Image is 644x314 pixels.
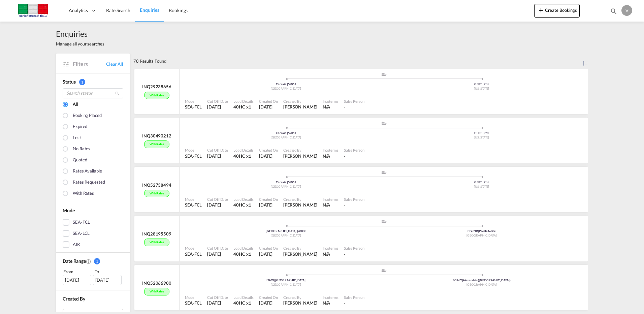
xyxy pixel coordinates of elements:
span: Date Range [63,258,86,264]
div: From [63,268,92,275]
a: Clear All [106,61,123,67]
span: 1 [79,79,85,85]
div: Quoted [73,157,87,164]
md-icon: icon-plus 400-fg [537,6,545,14]
div: 29 Sep 2025 [259,251,278,257]
div: N/A [323,153,330,159]
span: [PERSON_NAME] [283,202,317,208]
div: Created On [259,197,278,202]
div: Load Details [233,197,254,202]
div: Created On [259,295,278,300]
span: [DATE] [259,202,272,208]
div: INQ52066900 [142,280,171,286]
div: Created By [283,246,317,251]
div: VALERIA STOPPINI [283,300,317,306]
div: INQ29238656With rates assets/icons/custom/ship-fill.svgassets/icons/custom/roll-o-plane.svgOrigin... [133,69,588,118]
div: Rates Requested [73,179,105,186]
div: Sales Person [344,246,364,251]
div: Mode [185,197,202,202]
div: Sales Person [344,148,364,153]
div: INQ29238656 [142,84,171,90]
span: [GEOGRAPHIC_DATA] [271,185,301,188]
span: 47833 [298,229,307,233]
span: Mode [63,208,75,213]
span: | [483,131,484,135]
div: 29 Sep 2025 [207,202,228,208]
md-icon: assets/icons/custom/ship-fill.svg [380,122,388,125]
span: CGPNR Pointe Noire [468,229,496,233]
span: [GEOGRAPHIC_DATA] [466,283,497,286]
span: [GEOGRAPHIC_DATA] [271,283,301,286]
div: 29 Sep 2025 [207,300,228,306]
span: | [287,82,288,86]
div: 40HC x 1 [233,153,254,159]
div: Created On [259,246,278,251]
div: 40HC x 1 [233,104,254,110]
span: From To [DATE][DATE] [63,268,123,285]
div: SEA-FCL [185,300,202,306]
div: 78 Results Found [133,54,166,68]
span: [PERSON_NAME] [283,300,317,306]
div: SEA-FCL [185,251,202,257]
span: Carraia [276,131,288,135]
md-checkbox: SEA-LCL [63,230,123,237]
span: 55061 [288,131,296,135]
div: 40HC x 1 [233,251,254,257]
div: To [94,268,124,275]
div: [DATE] [93,275,122,285]
div: VALERIA STOPPINI [283,104,317,110]
span: [US_STATE] [474,185,489,188]
span: Enquiries [140,7,159,13]
span: [DATE] [207,202,221,208]
span: GEPTI Poti [474,131,489,135]
span: [DATE] [207,104,221,109]
div: INQ30490212With rates assets/icons/custom/ship-fill.svgassets/icons/custom/roll-o-plane.svgOrigin... [133,118,588,167]
md-icon: Created On [86,259,91,264]
span: 1 [94,258,100,264]
div: Incoterms [323,148,339,153]
div: With rates [144,190,169,197]
div: Incoterms [323,99,339,104]
div: Incoterms [323,246,339,251]
span: [GEOGRAPHIC_DATA] [266,229,298,233]
div: Incoterms [323,197,339,202]
div: Sort by: Created on [583,54,588,68]
div: Cut Off Date [207,99,228,104]
div: 1 Oct 2025 [259,153,278,159]
span: | [287,180,288,184]
div: 29 Sep 2025 [259,300,278,306]
div: icon-magnify [610,7,617,18]
span: [US_STATE] [474,87,489,90]
div: Lost [73,134,81,142]
div: Rates available [73,168,102,175]
span: Carraia [276,180,288,184]
div: With rates [73,190,94,197]
span: Rate Search [106,7,130,13]
div: SEA-FCL [185,202,202,208]
div: N/A [323,300,330,306]
div: AIR [73,241,80,248]
span: | [483,180,484,184]
md-icon: icon-magnify [115,91,120,96]
div: Created By [283,197,317,202]
div: N/A [323,251,330,257]
span: 55061 [288,180,296,184]
div: Cut Off Date [207,295,228,300]
div: Expired [73,123,87,131]
md-icon: assets/icons/custom/ship-fill.svg [380,171,388,174]
span: - [344,202,346,208]
div: SEA-FCL [185,153,202,159]
span: [DATE] [207,300,221,306]
span: - [344,251,346,257]
div: Cut Off Date [207,148,228,153]
md-icon: assets/icons/custom/ship-fill.svg [380,220,388,223]
span: 55061 [288,82,296,86]
div: 1 Oct 2025 [259,104,278,110]
span: [DATE] [207,251,221,257]
div: Cut Off Date [207,246,228,251]
md-checkbox: SEA-FCL [63,219,123,226]
span: - [344,300,346,306]
div: 40HC x 1 [233,300,254,306]
span: Analytics [69,7,88,14]
div: INQ52066900With rates assets/icons/custom/ship-fill.svgassets/icons/custom/roll-o-plane.svgOrigin... [133,265,588,314]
